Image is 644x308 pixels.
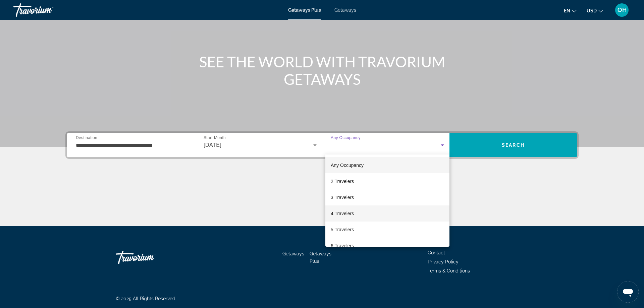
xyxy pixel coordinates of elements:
[617,281,639,303] iframe: Button to launch messaging window
[331,226,354,234] span: 5 Travelers
[331,163,364,168] span: Any Occupancy
[331,209,354,218] span: 4 Travelers
[331,177,354,185] span: 2 Travelers
[331,242,354,250] span: 6 Travelers
[331,193,354,201] span: 3 Travelers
